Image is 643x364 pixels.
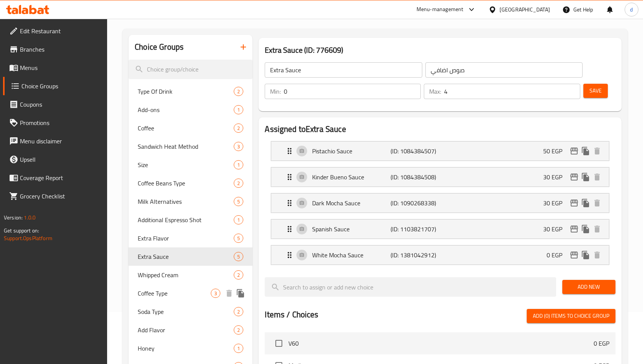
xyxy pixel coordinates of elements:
[234,88,243,95] span: 2
[591,197,603,209] button: delete
[580,249,591,261] button: duplicate
[568,145,580,157] button: edit
[271,141,609,161] div: Expand
[234,270,243,279] div: Choices
[234,325,243,335] div: Choices
[312,146,390,156] p: Pistachio Sauce
[20,63,101,72] span: Menus
[265,123,615,135] h2: Assigned to Extra Sauce
[591,249,603,261] button: delete
[20,26,101,36] span: Edit Restaurant
[129,284,252,302] div: Coffee Type3deleteduplicate
[129,82,252,101] div: Type Of Drink2
[138,123,234,133] span: Coffee
[271,219,609,239] div: Expand
[3,77,107,95] a: Choice Groups
[527,309,615,323] button: Add (0) items to choice group
[312,198,390,208] p: Dark Mocha Sauce
[129,192,252,211] div: Milk Alternatives5
[3,187,107,205] a: Grocery Checklist
[129,266,252,284] div: Whipped Cream2
[4,213,23,223] span: Version:
[391,172,443,182] p: (ID: 1084384508)
[138,105,234,114] span: Add-ons
[391,250,443,260] p: (ID: 1381042912)
[580,197,591,209] button: duplicate
[234,308,243,315] span: 2
[235,288,246,299] button: duplicate
[543,224,568,234] p: 30 EGP
[591,145,603,157] button: delete
[417,5,464,14] div: Menu-management
[234,253,243,260] span: 5
[129,211,252,229] div: Additional Espresso Shot1
[234,123,243,133] div: Choices
[580,171,591,183] button: duplicate
[138,307,234,316] span: Soda Type
[20,192,101,201] span: Grocery Checklist
[129,174,252,192] div: Coffee Beans Type2
[234,234,243,243] div: Choices
[288,339,594,348] span: V60
[265,190,615,216] li: Expand
[24,213,36,223] span: 1.0.0
[129,156,252,174] div: Size1
[568,249,580,261] button: edit
[3,169,107,187] a: Coverage Report
[3,114,107,132] a: Promotions
[234,271,243,279] span: 2
[21,81,101,91] span: Choice Groups
[20,100,101,109] span: Coupons
[271,167,609,187] div: Expand
[265,44,615,56] h3: Extra Sauce (ID: 776609)
[129,339,252,357] div: Honey1
[562,280,615,294] button: Add New
[580,223,591,235] button: duplicate
[234,216,243,224] span: 1
[138,234,234,243] span: Extra Flavor
[129,321,252,339] div: Add Flavor2
[20,173,101,182] span: Coverage Report
[138,252,234,261] span: Extra Sauce
[270,87,281,96] p: Min:
[223,288,235,299] button: delete
[391,198,443,208] p: (ID: 1090268338)
[271,335,287,351] span: Select choice
[129,101,252,119] div: Add-ons1
[138,142,234,151] span: Sandwich Heat Method
[234,87,243,96] div: Choices
[543,198,568,208] p: 30 EGP
[271,245,609,265] div: Expand
[265,242,615,268] li: Expand
[234,344,243,353] div: Choices
[211,289,220,298] div: Choices
[312,172,390,182] p: Kinder Bueno Sauce
[138,289,211,298] span: Coffee Type
[129,229,252,247] div: Extra Flavor5
[234,142,243,151] div: Choices
[234,125,243,132] span: 2
[234,143,243,150] span: 3
[265,277,556,297] input: search
[138,160,234,169] span: Size
[568,171,580,183] button: edit
[129,247,252,266] div: Extra Sauce5
[234,345,243,352] span: 1
[391,146,443,156] p: (ID: 1084384507)
[265,309,318,320] h2: Items / Choices
[3,132,107,150] a: Menu disclaimer
[234,161,243,169] span: 1
[391,224,443,234] p: (ID: 1103821707)
[568,223,580,235] button: edit
[234,106,243,114] span: 1
[312,224,390,234] p: Spanish Sauce
[3,150,107,169] a: Upsell
[580,145,591,157] button: duplicate
[234,235,243,242] span: 5
[129,119,252,137] div: Coffee2
[3,22,107,40] a: Edit Restaurant
[135,41,184,53] h2: Choice Groups
[429,87,441,96] p: Max:
[265,138,615,164] li: Expand
[4,226,39,236] span: Get support on:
